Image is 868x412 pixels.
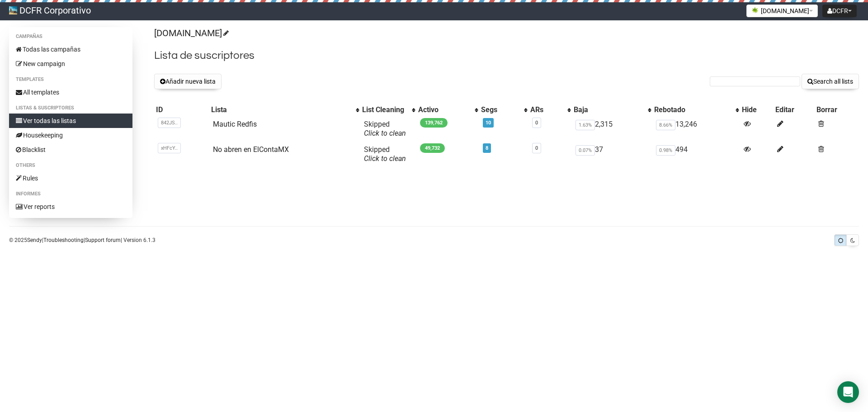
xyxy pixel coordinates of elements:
[9,235,156,245] p: © 2025 | | | Version 6.1.3
[156,105,208,114] div: ID
[535,145,538,151] a: 0
[9,31,132,42] li: Campañas
[154,47,859,64] h2: Lista de suscriptores
[9,128,132,142] a: Housekeeping
[9,189,132,199] li: Informes
[158,143,181,153] span: xHFcY..
[43,237,84,243] a: Troubleshooting
[652,116,740,142] td: 13,246
[652,142,740,167] td: 494
[360,104,416,116] th: List Cleaning: No sort applied, activate to apply an ascending sort
[742,105,772,114] div: Hide
[816,105,857,114] div: Borrar
[9,57,132,71] a: New campaign
[209,104,360,116] th: Lista: No sort applied, activate to apply an ascending sort
[9,42,132,57] a: Todas las campañas
[576,120,595,130] span: 1.63%
[27,237,42,243] a: Sendy
[481,105,519,114] div: Segs
[420,143,445,153] span: 49,732
[530,105,563,114] div: ARs
[528,104,572,116] th: ARs: No sort applied, activate to apply an ascending sort
[535,120,538,126] a: 0
[802,74,859,89] button: Search all lists
[815,104,859,116] th: Borrar: No sort applied, sorting is disabled
[154,104,209,116] th: ID: No sort applied, sorting is disabled
[9,103,132,114] li: Listas & Suscriptores
[364,120,406,137] span: Skipped
[572,116,652,142] td: 2,315
[572,104,652,116] th: Baja: No sort applied, activate to apply an ascending sort
[576,145,595,156] span: 0.07%
[9,171,132,185] a: Rules
[364,145,406,163] span: Skipped
[416,104,480,116] th: Activo: No sort applied, activate to apply an ascending sort
[154,28,227,38] a: [DOMAIN_NAME]
[9,160,132,171] li: Others
[574,105,643,114] div: Baja
[654,105,731,114] div: Rebotado
[740,104,774,116] th: Hide: No sort applied, sorting is disabled
[9,6,17,14] img: 54111bbcb726b5bbc7ac1b93f70939ba
[572,142,652,167] td: 37
[9,142,132,157] a: Blacklist
[656,120,675,130] span: 8.66%
[9,85,132,99] a: All templates
[656,145,675,156] span: 0.98%
[213,120,257,128] a: Mautic Redfis
[420,118,448,128] span: 139,762
[9,74,132,85] li: Templates
[652,104,740,116] th: Rebotado: No sort applied, activate to apply an ascending sort
[775,105,813,114] div: Editar
[479,104,528,116] th: Segs: No sort applied, activate to apply an ascending sort
[9,199,132,214] a: Ver reports
[746,5,818,17] button: [DOMAIN_NAME]
[751,7,759,14] img: favicons
[154,74,222,89] button: Añadir nueva lista
[213,145,289,154] a: No abren en ElContaMX
[85,237,121,243] a: Support forum
[364,154,406,163] a: Click to clean
[486,120,491,126] a: 10
[9,114,132,128] a: Ver todas las listas
[822,5,857,17] button: DCFR
[158,118,181,128] span: 842JS..
[211,105,351,114] div: Lista
[362,105,407,114] div: List Cleaning
[486,145,488,151] a: 8
[837,381,859,403] div: Open Intercom Messenger
[364,129,406,137] a: Click to clean
[774,104,815,116] th: Editar: No sort applied, sorting is disabled
[418,105,471,114] div: Activo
